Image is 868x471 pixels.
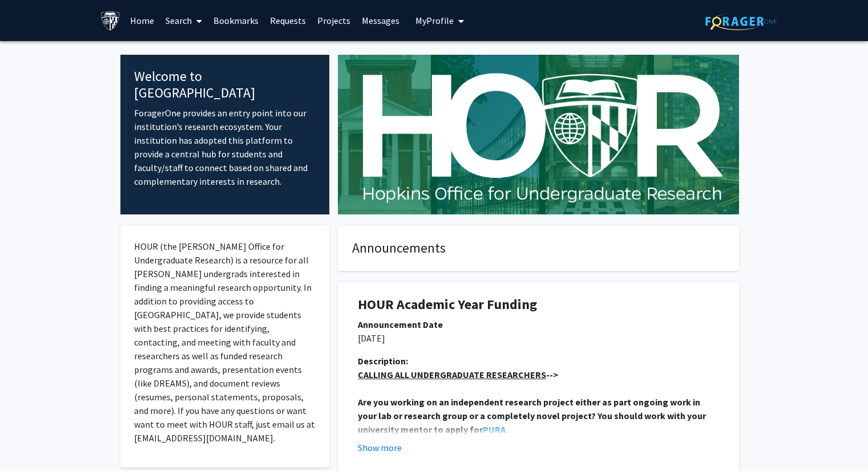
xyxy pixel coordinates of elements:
[312,1,356,40] a: Projects
[415,15,454,26] span: My Profile
[134,68,316,101] h4: Welcome to [GEOGRAPHIC_DATA]
[160,1,208,40] a: Search
[338,55,739,214] img: Cover Image
[358,441,402,454] button: Show more
[9,420,49,462] iframe: Chat
[358,318,719,331] div: Announcement Date
[358,369,546,380] u: CALLING ALL UNDERGRADUATE RESEARCHERS
[356,1,405,40] a: Messages
[705,13,777,30] img: ForagerOne Logo
[264,1,312,40] a: Requests
[358,396,708,435] strong: Are you working on an independent research project either as part ongoing work in your lab or res...
[483,424,506,435] a: PURA
[358,297,719,313] h1: HOUR Academic Year Funding
[358,354,719,368] div: Description:
[352,240,725,257] h4: Announcements
[124,1,160,40] a: Home
[208,1,264,40] a: Bookmarks
[134,106,316,188] p: ForagerOne provides an entry point into our institution’s research ecosystem. Your institution ha...
[358,369,558,380] strong: -->
[134,239,316,445] p: HOUR (the [PERSON_NAME] Office for Undergraduate Research) is a resource for all [PERSON_NAME] un...
[358,395,719,436] p: .
[358,331,719,345] p: [DATE]
[100,11,120,31] img: Johns Hopkins University Logo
